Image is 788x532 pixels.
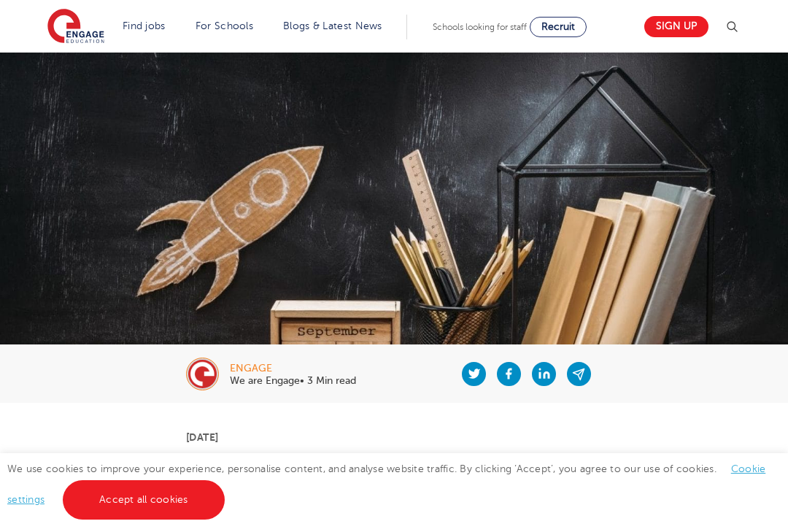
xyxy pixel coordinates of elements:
[7,463,765,505] span: We use cookies to improve your experience, personalise content, and analyse website traffic. By c...
[283,20,382,31] a: Blogs & Latest News
[63,480,225,520] a: Accept all cookies
[196,20,253,31] a: For Schools
[541,21,575,32] span: Recruit
[433,22,527,32] span: Schools looking for staff
[530,17,587,37] a: Recruit
[47,9,104,45] img: Engage Education
[230,363,356,374] div: engage
[644,16,708,37] a: Sign up
[186,432,602,442] p: [DATE]
[123,20,166,31] a: Find jobs
[230,376,356,386] p: We are Engage• 3 Min read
